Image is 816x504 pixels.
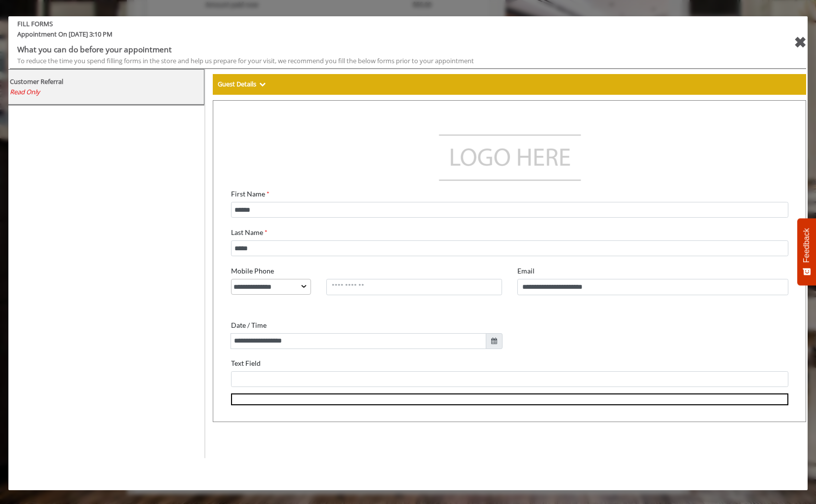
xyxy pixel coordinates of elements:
[259,79,266,88] span: Show
[17,44,172,55] b: What you can do before your appointment
[10,87,40,96] span: Read Only
[17,56,732,66] div: To reduce the time you spend filling forms in the store and help us prepare for your visit, we re...
[213,74,807,95] div: Guest Details Show
[797,218,816,285] button: Feedback - Show survey
[802,228,811,263] span: Feedback
[10,29,739,43] span: Appointment On [DATE] 3:10 PM
[10,77,63,86] b: Customer Referral
[213,100,807,422] iframe: formsViewWeb
[794,31,806,54] div: close forms
[218,79,256,88] b: Guest Details
[12,249,41,265] label: Text Field
[10,19,739,29] b: FILL FORMS
[298,156,315,172] label: Email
